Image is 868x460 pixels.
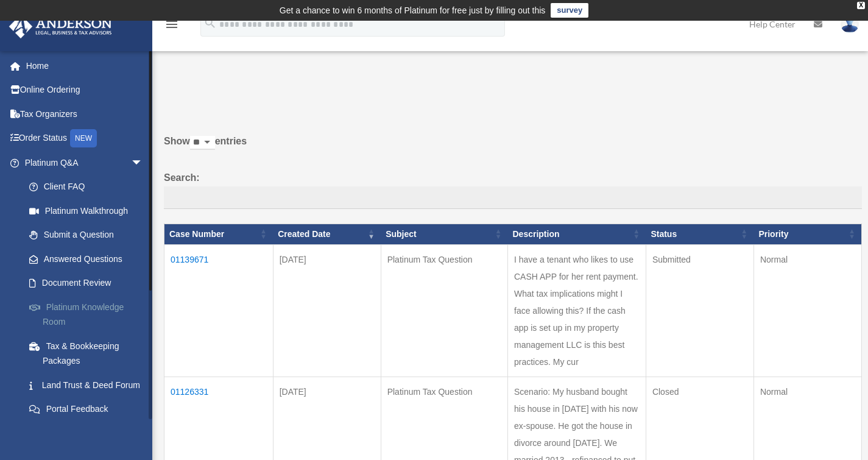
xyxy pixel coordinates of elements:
[508,244,646,377] td: I have a tenant who likes to use CASH APP for her rent payment. What tax implications might I fac...
[9,150,161,175] a: Platinum Q&Aarrow_drop_down
[164,186,862,210] input: Search:
[164,169,862,210] label: Search:
[164,133,862,162] label: Show entries
[9,78,161,102] a: Online Ordering
[280,3,546,18] div: Get a chance to win 6 months of Platinum for free just by filling out this
[9,54,161,78] a: Home
[17,397,161,422] a: Portal Feedback
[17,175,161,199] a: Client FAQ
[17,373,161,397] a: Land Trust & Deed Forum
[17,295,161,334] a: Platinum Knowledge Room
[841,15,859,33] img: User Pic
[17,223,161,247] a: Submit a Question
[17,199,161,223] a: Platinum Walkthrough
[17,247,155,271] a: Answered Questions
[508,224,646,245] th: Description: activate to sort column ascending
[381,224,507,245] th: Subject: activate to sort column ascending
[131,150,155,175] span: arrow_drop_down
[381,244,507,377] td: Platinum Tax Question
[646,224,753,245] th: Status: activate to sort column ascending
[753,244,861,377] td: Normal
[753,224,861,245] th: Priority: activate to sort column ascending
[5,15,116,38] img: Anderson Advisors Platinum Portal
[203,16,217,30] i: search
[70,129,97,147] div: NEW
[551,3,588,18] a: survey
[164,224,273,245] th: Case Number: activate to sort column ascending
[164,244,273,377] td: 01139671
[17,271,161,295] a: Document Review
[9,126,161,151] a: Order StatusNEW
[164,21,179,32] a: menu
[273,224,381,245] th: Created Date: activate to sort column ascending
[857,2,865,9] div: close
[164,17,179,32] i: menu
[190,136,215,150] select: Showentries
[273,244,381,377] td: [DATE]
[17,334,161,373] a: Tax & Bookkeeping Packages
[646,244,753,377] td: Submitted
[9,102,161,126] a: Tax Organizers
